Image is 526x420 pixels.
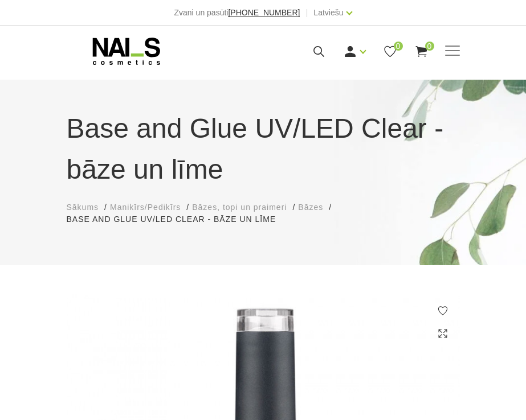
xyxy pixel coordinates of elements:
[110,203,181,212] span: Manikīrs/Pedikīrs
[67,201,99,213] a: Sākums
[228,9,300,17] a: [PHONE_NUMBER]
[67,203,99,212] span: Sākums
[298,201,323,213] a: Bāzes
[228,8,300,17] span: [PHONE_NUMBER]
[192,201,287,213] a: Bāzes, topi un praimeri
[174,6,300,19] div: Zvani un pasūti
[305,6,308,19] span: |
[313,6,343,19] a: Latviešu
[425,42,434,51] span: 0
[394,42,403,51] span: 0
[67,213,288,225] li: Base and Glue UV/LED Clear - bāze un līme
[414,44,429,59] a: 0
[298,203,323,212] span: Bāzes
[67,108,460,190] h1: Base and Glue UV/LED Clear - bāze un līme
[192,203,287,212] span: Bāzes, topi un praimeri
[110,201,181,213] a: Manikīrs/Pedikīrs
[383,44,397,59] a: 0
